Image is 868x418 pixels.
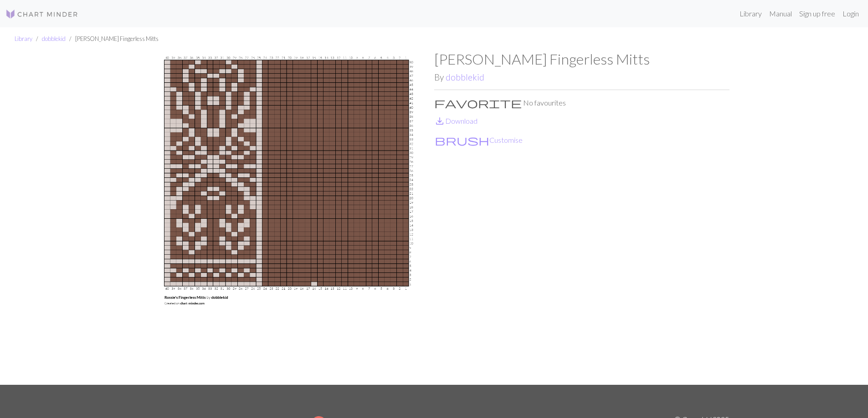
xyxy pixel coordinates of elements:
a: Library [15,35,32,42]
a: Manual [765,5,796,23]
i: Customise [435,135,489,146]
span: brush [435,134,489,146]
span: save_alt [434,115,445,127]
i: Favourite [434,97,522,108]
a: dobblekid [42,35,66,42]
p: No favourites [434,97,729,108]
h2: By [434,72,729,82]
a: Library [736,5,765,23]
button: CustomiseCustomise [434,134,523,146]
a: dobblekid [446,72,484,82]
img: Rossie's Fingerless Mitts [139,50,434,385]
a: DownloadDownload [434,116,478,125]
a: Login [839,5,863,23]
span: favorite [434,96,522,109]
i: Download [434,116,445,126]
li: [PERSON_NAME] Fingerless Mitts [66,35,159,43]
a: Sign up free [796,5,839,23]
h1: [PERSON_NAME] Fingerless Mitts [434,50,729,68]
img: Logo [5,9,78,20]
